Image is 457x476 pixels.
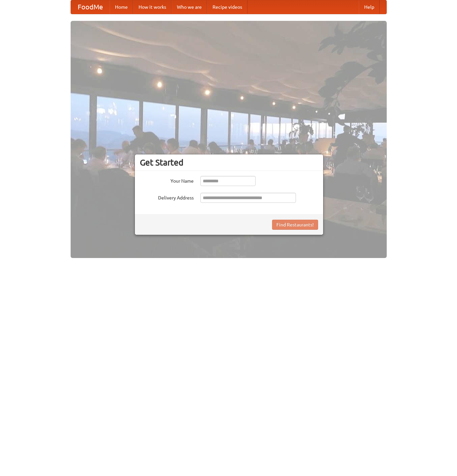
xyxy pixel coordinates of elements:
[140,176,194,184] label: Your Name
[71,0,110,14] a: FoodMe
[133,0,172,14] a: How it works
[359,0,380,14] a: Help
[272,220,318,230] button: Find Restaurants!
[207,0,247,14] a: Recipe videos
[110,0,133,14] a: Home
[172,0,207,14] a: Who we are
[140,157,318,168] h3: Get Started
[140,193,194,201] label: Delivery Address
